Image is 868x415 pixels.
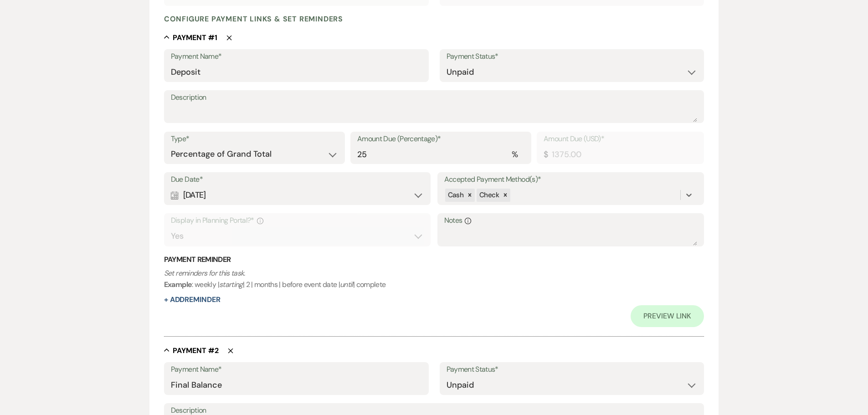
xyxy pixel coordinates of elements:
[173,33,217,43] h5: Payment # 1
[171,173,424,186] label: Due Date*
[171,186,424,204] div: [DATE]
[173,346,219,356] h5: Payment # 2
[164,267,704,291] p: : weekly | | 2 | months | before event date | | complete
[448,190,463,200] span: Cash
[444,173,698,186] label: Accepted Payment Method(s)*
[164,346,219,355] button: Payment #2
[544,133,697,146] label: Amount Due (USD)*
[447,50,698,63] label: Payment Status*
[357,133,524,146] label: Amount Due (Percentage)*
[447,363,698,376] label: Payment Status*
[340,280,353,289] i: until
[171,133,338,146] label: Type*
[444,214,698,227] label: Notes
[164,33,217,42] button: Payment #1
[219,280,243,289] i: starting
[171,50,422,63] label: Payment Name*
[631,305,704,327] a: Preview Link
[164,296,221,303] button: + AddReminder
[544,149,548,161] div: $
[171,91,698,104] label: Description
[164,255,704,265] h3: Payment Reminder
[171,363,422,376] label: Payment Name*
[479,190,499,200] span: Check
[171,214,424,227] label: Display in Planning Portal?*
[164,280,192,289] b: Example
[164,14,343,24] h4: Configure payment links & set reminders
[512,149,518,161] div: %
[164,268,245,278] i: Set reminders for this task.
